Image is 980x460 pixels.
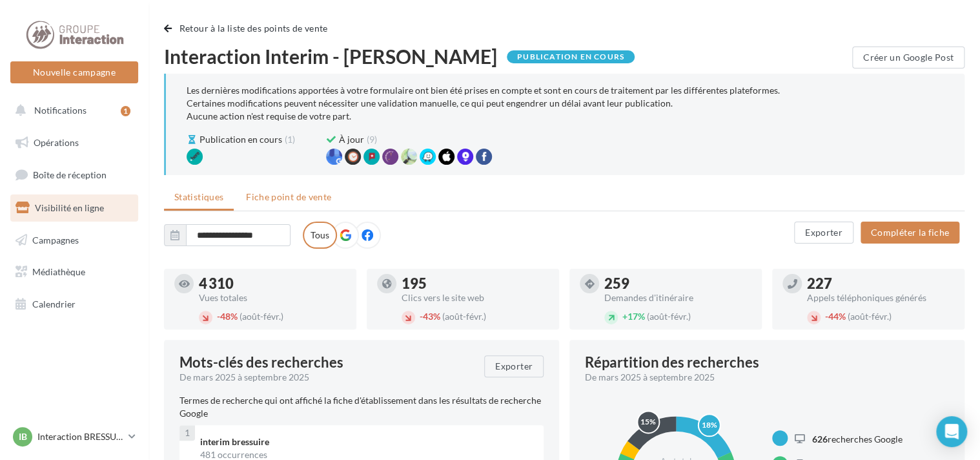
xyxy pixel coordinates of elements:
[367,133,377,146] span: (9)
[585,371,939,384] div: De mars 2025 à septembre 2025
[622,311,645,322] span: 17%
[34,105,87,116] span: Notifications
[507,50,635,63] div: Publication en cours
[8,258,141,286] a: Médiathèque
[8,227,141,254] a: Campagnes
[179,23,328,34] span: Retour à la liste des points de vente
[622,311,628,322] span: +
[812,433,828,444] span: 626
[199,133,282,146] span: Publication en cours
[936,416,967,447] div: Open Intercom Messenger
[179,371,474,384] div: De mars 2025 à septembre 2025
[647,311,691,322] span: (août-févr.)
[240,311,283,322] span: (août-févr.)
[33,169,107,180] span: Boîte de réception
[848,311,892,322] span: (août-févr.)
[8,194,141,222] a: Visibilité en ligne
[32,298,76,309] span: Calendrier
[8,161,141,189] a: Boîte de réception
[179,425,195,441] div: 1
[807,277,954,291] div: 227
[604,293,751,302] div: Demandes d'itinéraire
[825,311,828,322] span: -
[199,277,346,291] div: 4 310
[339,133,364,146] span: À jour
[807,293,954,302] div: Appels téléphoniques générés
[861,222,959,244] button: Compléter la fiche
[10,61,138,83] button: Nouvelle campagne
[855,226,965,237] a: Compléter la fiche
[285,133,295,146] span: (1)
[164,21,333,36] button: Retour à la liste des points de vente
[604,277,751,291] div: 259
[484,355,544,377] button: Exporter
[32,234,79,245] span: Campagnes
[32,266,85,277] span: Médiathèque
[187,84,944,123] div: Les dernières modifications apportées à votre formulaire ont bien été prises en compte et sont en...
[217,311,220,322] span: -
[402,277,549,291] div: 195
[179,355,343,370] span: Mots-clés des recherches
[825,311,846,322] span: 44%
[217,311,238,322] span: 48%
[420,311,423,322] span: -
[402,293,549,302] div: Clics vers le site web
[585,355,759,370] div: Répartition des recherches
[442,311,486,322] span: (août-févr.)
[420,311,440,322] span: 43%
[179,394,544,420] p: Termes de recherche qui ont affiché la fiche d'établissement dans les résultats de recherche Google
[19,430,27,443] span: IB
[852,47,965,68] button: Créer un Google Post
[812,433,903,444] span: recherches Google
[794,222,853,244] button: Exporter
[199,293,346,302] div: Vues totales
[200,435,533,448] div: interim bressuire
[121,106,130,116] div: 1
[303,222,337,249] label: Tous
[10,424,138,449] a: IB Interaction BRESSUIRE
[8,129,141,156] a: Opérations
[37,430,123,443] p: Interaction BRESSUIRE
[8,291,141,318] a: Calendrier
[35,202,104,213] span: Visibilité en ligne
[8,97,136,124] button: Notifications 1
[34,137,79,148] span: Opérations
[164,47,497,66] span: Interaction Interim - [PERSON_NAME]
[246,191,331,202] span: Fiche point de vente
